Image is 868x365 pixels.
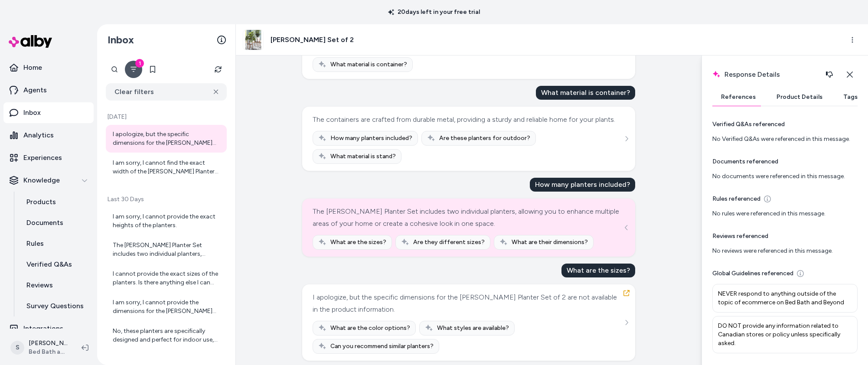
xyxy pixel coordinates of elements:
[536,86,635,100] div: What material is container?
[621,317,632,328] button: See more
[113,130,222,147] div: I apologize, but the specific dimensions for the [PERSON_NAME] Planter Set of 2 are not available...
[3,102,94,123] a: Inbox
[29,339,68,348] p: [PERSON_NAME]
[712,269,793,278] p: Global Guidelines referenced
[439,134,530,143] span: Are these planters for outdoor?
[3,318,94,339] a: Integrations
[712,195,760,203] p: Rules referenced
[106,83,227,101] button: Clear filters
[23,62,42,73] p: Home
[437,324,509,332] span: What styles are available?
[18,254,94,275] a: Verified Q&As
[23,175,60,186] p: Knowledge
[209,61,227,78] button: Refresh
[835,88,866,106] button: Tags
[313,205,623,230] div: The [PERSON_NAME] Planter Set includes two individual planters, allowing you to enhance multiple ...
[712,172,858,181] div: No documents were referenced in this message.
[18,192,94,212] a: Products
[23,323,63,334] p: Integrations
[243,30,263,50] img: Dorcey-Planter-Set-of-2.jpg
[330,238,386,247] span: What are the sizes?
[413,238,485,247] span: Are they different sizes?
[10,341,24,355] span: S
[383,8,485,16] p: 20 days left in your free trial
[113,327,222,344] div: No, these planters are specifically designed and perfect for indoor use, helping you elevate the ...
[712,209,858,218] div: No rules were referenced in this message.
[26,218,63,228] p: Documents
[712,247,858,255] div: No reviews were referenced in this message.
[718,290,852,307] p: NEVER respond to anything outside of the topic of ecommerce on Bed Bath and Beyond
[712,120,785,129] p: Verified Q&As referenced
[621,222,632,233] button: See more
[712,157,778,166] p: Documents referenced
[561,264,635,277] div: What are the sizes?
[313,291,623,316] div: I apologize, but the specific dimensions for the [PERSON_NAME] Planter Set of 2 are not available...
[29,348,68,356] span: Bed Bath and Beyond
[3,125,94,146] a: Analytics
[106,125,227,153] a: I apologize, but the specific dimensions for the [PERSON_NAME] Planter Set of 2 are not available...
[712,232,768,241] p: Reviews referenced
[18,296,94,316] a: Survey Questions
[9,35,52,48] img: alby Logo
[23,153,62,163] p: Experiences
[113,159,222,176] div: I am sorry, I cannot find the exact width of the [PERSON_NAME] Planter Set of 2 in the product de...
[712,135,858,143] div: No Verified Q&As were referenced in this message.
[125,61,142,78] button: Filter
[106,113,227,121] p: [DATE]
[135,59,144,68] div: 1
[113,270,222,287] div: I cannot provide the exact sizes of the planters. Is there anything else I can help you with rega...
[330,60,407,69] span: What material is container?
[530,178,635,192] div: How many planters included?
[113,298,222,316] div: I am sorry, I cannot provide the dimensions for the [PERSON_NAME] Planter Set of 2. Is there anyt...
[718,322,852,348] p: DO NOT provide any information related to Canadian stores or policy unless specifically asked.
[108,33,134,46] h2: Inbox
[23,108,41,118] p: Inbox
[330,324,410,332] span: What are the color options?
[330,342,434,351] span: Can you recommend similar planters?
[26,259,72,270] p: Verified Q&As
[106,195,227,204] p: Last 30 Days
[271,35,354,45] h3: [PERSON_NAME] Set of 2
[3,147,94,168] a: Experiences
[26,197,56,207] p: Products
[26,301,84,311] p: Survey Questions
[3,57,94,78] a: Home
[768,88,831,106] button: Product Details
[113,241,222,258] div: The [PERSON_NAME] Planter Set includes two individual planters, allowing you to enhance multiple ...
[26,238,44,249] p: Rules
[3,170,94,191] button: Knowledge
[712,88,764,106] button: References
[330,134,412,143] span: How many planters included?
[23,130,54,140] p: Analytics
[18,212,94,233] a: Documents
[106,207,227,235] a: I am sorry, I cannot provide the exact heights of the planters.
[313,114,615,126] div: The containers are crafted from durable metal, providing a sturdy and reliable home for your plants.
[113,212,222,230] div: I am sorry, I cannot provide the exact heights of the planters.
[106,293,227,321] a: I am sorry, I cannot provide the dimensions for the [PERSON_NAME] Planter Set of 2. Is there anyt...
[26,280,53,290] p: Reviews
[106,236,227,264] a: The [PERSON_NAME] Planter Set includes two individual planters, allowing you to enhance multiple ...
[712,66,838,83] h2: Response Details
[23,85,47,95] p: Agents
[106,153,227,181] a: I am sorry, I cannot find the exact width of the [PERSON_NAME] Planter Set of 2 in the product de...
[5,334,75,362] button: S[PERSON_NAME]Bed Bath and Beyond
[106,264,227,292] a: I cannot provide the exact sizes of the planters. Is there anything else I can help you with rega...
[330,152,396,161] span: What material is stand?
[18,275,94,296] a: Reviews
[18,233,94,254] a: Rules
[621,134,632,144] button: See more
[106,322,227,349] a: No, these planters are specifically designed and perfect for indoor use, helping you elevate the ...
[3,80,94,101] a: Agents
[512,238,588,247] span: What are their dimensions?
